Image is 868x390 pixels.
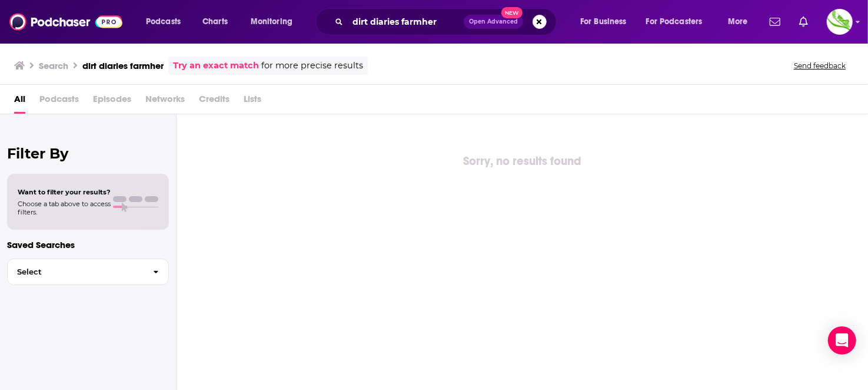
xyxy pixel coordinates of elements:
[501,7,523,18] span: New
[765,12,785,32] a: Show notifications dropdown
[464,15,523,29] button: Open AdvancedNew
[572,12,641,31] button: open menu
[728,14,748,30] span: More
[7,145,169,162] h2: Filter By
[827,9,853,35] img: User Profile
[794,12,813,32] a: Show notifications dropdown
[82,60,164,71] h3: dirt diaries farmher
[93,90,131,114] span: Episodes
[790,61,849,71] button: Send feedback
[202,14,228,30] span: Charts
[828,326,856,355] div: Open Intercom Messenger
[827,9,853,35] button: Show profile menu
[177,152,868,171] div: Sorry, no results found
[14,90,25,114] a: All
[261,59,363,72] span: for more precise results
[646,14,703,30] span: For Podcasters
[9,11,122,33] img: Podchaser - Follow, Share and Rate Podcasts
[18,188,111,196] span: Want to filter your results?
[251,14,292,30] span: Monitoring
[39,60,68,71] h3: Search
[199,90,230,114] span: Credits
[173,59,259,72] a: Try an exact match
[638,12,720,31] button: open menu
[242,12,308,31] button: open menu
[18,200,111,216] span: Choose a tab above to access filters.
[146,14,181,30] span: Podcasts
[244,90,261,114] span: Lists
[195,12,235,31] a: Charts
[7,239,169,250] p: Saved Searches
[145,90,185,114] span: Networks
[138,12,196,31] button: open menu
[7,259,169,285] button: Select
[580,14,627,30] span: For Business
[327,8,568,35] div: Search podcasts, credits, & more...
[348,12,464,31] input: Search podcasts, credits, & more...
[39,90,79,114] span: Podcasts
[469,19,518,25] span: Open Advanced
[827,9,853,35] span: Logged in as KDrewCGP
[720,12,763,31] button: open menu
[8,268,144,276] span: Select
